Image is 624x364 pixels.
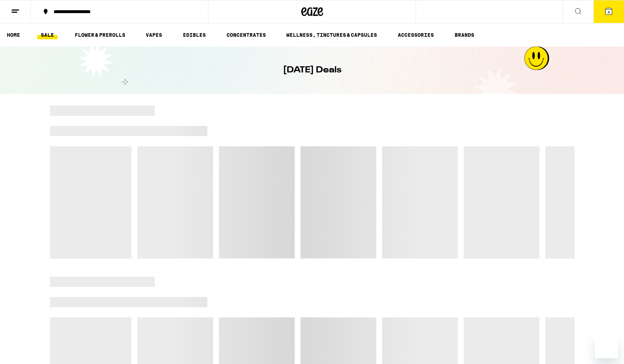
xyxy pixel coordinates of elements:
a: EDIBLES [179,31,209,39]
button: 4 [593,0,624,23]
a: ACCESSORIES [394,31,437,39]
a: CONCENTRATES [223,31,270,39]
a: FLOWER & PREROLLS [71,31,129,39]
a: BRANDS [451,31,478,39]
span: 4 [608,10,610,14]
a: WELLNESS, TINCTURES & CAPSULES [283,31,381,39]
a: VAPES [142,31,166,39]
a: SALE [37,31,58,39]
iframe: Button to launch messaging window [595,335,618,358]
h1: [DATE] Deals [283,64,341,76]
a: HOME [3,31,24,39]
